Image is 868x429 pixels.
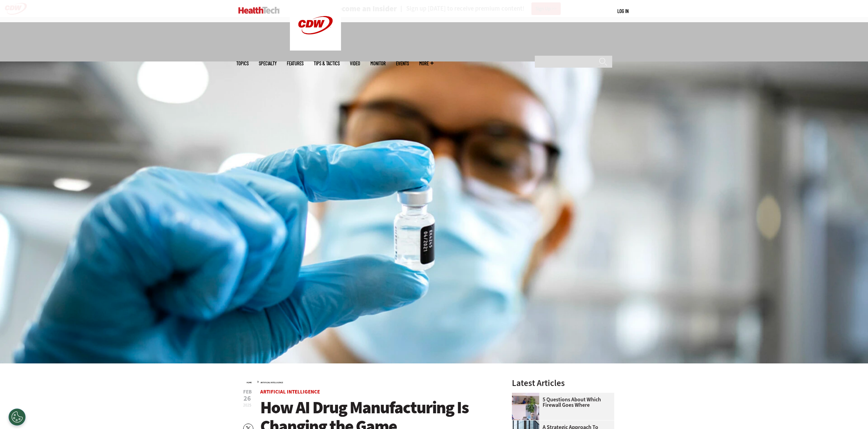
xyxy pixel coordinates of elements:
[9,409,26,426] button: Open Preferences
[419,61,433,66] span: More
[247,379,494,384] div: »
[238,7,280,14] img: Home
[259,61,277,66] span: Specialty
[350,61,360,66] a: Video
[512,420,543,426] a: Health workers in a modern hospital
[243,402,251,408] span: 2025
[617,8,629,14] a: Log in
[290,45,341,52] a: CDW
[247,381,252,384] a: Home
[512,397,610,408] a: 5 Questions About Which Firewall Goes Where
[287,61,304,66] a: Features
[512,379,614,387] h3: Latest Articles
[512,393,539,420] img: Healthcare provider using computer
[243,389,252,395] span: Feb
[243,395,252,402] span: 26
[9,409,26,426] div: Cookies Settings
[260,388,320,395] a: Artificial Intelligence
[396,61,409,66] a: Events
[617,8,629,15] div: User menu
[261,381,283,384] a: Artificial Intelligence
[236,61,249,66] span: Topics
[370,61,386,66] a: MonITor
[314,61,340,66] a: Tips & Tactics
[512,393,543,398] a: Healthcare provider using computer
